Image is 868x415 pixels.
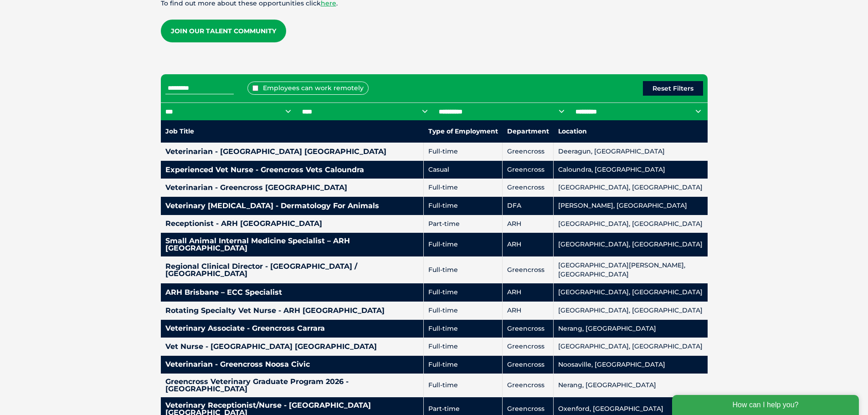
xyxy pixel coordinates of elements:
label: Employees can work remotely [247,82,369,95]
h4: Regional Clinical Director - [GEOGRAPHIC_DATA] / [GEOGRAPHIC_DATA] [165,263,419,277]
td: [GEOGRAPHIC_DATA], [GEOGRAPHIC_DATA] [554,338,708,356]
h4: Small Animal Internal Medicine Specialist – ARH [GEOGRAPHIC_DATA] [165,237,419,252]
input: Employees can work remotely [252,85,258,91]
h4: Rotating Specialty Vet Nurse - ARH [GEOGRAPHIC_DATA] [165,307,419,314]
td: Deeragun, [GEOGRAPHIC_DATA] [554,143,708,161]
td: [GEOGRAPHIC_DATA], [GEOGRAPHIC_DATA] [554,179,708,197]
td: Greencross [503,356,554,374]
td: Greencross [503,256,554,283]
h4: Veterinarian - Greencross [GEOGRAPHIC_DATA] [165,184,419,191]
td: [GEOGRAPHIC_DATA], [GEOGRAPHIC_DATA] [554,283,708,302]
td: Full-time [424,320,503,338]
td: ARH [503,302,554,320]
td: Caloundra, [GEOGRAPHIC_DATA] [554,161,708,179]
td: Casual [424,161,503,179]
h4: Vet Nurse - [GEOGRAPHIC_DATA] [GEOGRAPHIC_DATA] [165,343,419,350]
a: Join our Talent Community [161,20,286,42]
h4: Experienced Vet Nurse - Greencross Vets Caloundra [165,166,419,174]
nobr: Job Title [165,127,194,135]
h4: ARH Brisbane – ECC Specialist [165,289,419,296]
td: [GEOGRAPHIC_DATA], [GEOGRAPHIC_DATA] [554,233,708,256]
td: Nerang, [GEOGRAPHIC_DATA] [554,320,708,338]
td: [GEOGRAPHIC_DATA], [GEOGRAPHIC_DATA] [554,302,708,320]
h4: Receptionist - ARH [GEOGRAPHIC_DATA] [165,220,419,227]
td: Full-time [424,374,503,397]
td: Greencross [503,161,554,179]
td: Full-time [424,356,503,374]
td: Full-time [424,179,503,197]
td: ARH [503,233,554,256]
td: Greencross [503,179,554,197]
td: Full-time [424,302,503,320]
button: Reset Filters [643,81,703,96]
td: Nerang, [GEOGRAPHIC_DATA] [554,374,708,397]
h4: Veterinarian - Greencross Noosa Civic [165,361,419,368]
td: Greencross [503,143,554,161]
nobr: Type of Employment [428,127,498,135]
td: ARH [503,283,554,302]
h4: Veterinary Associate - Greencross Carrara [165,325,419,332]
td: Full-time [424,233,503,256]
td: Greencross [503,374,554,397]
td: [PERSON_NAME], [GEOGRAPHIC_DATA] [554,197,708,215]
td: Greencross [503,338,554,356]
h4: Veterinarian - [GEOGRAPHIC_DATA] [GEOGRAPHIC_DATA] [165,148,419,155]
td: Greencross [503,320,554,338]
nobr: Department [507,127,549,135]
h4: Veterinary [MEDICAL_DATA] - Dermatology For Animals [165,202,419,210]
td: Full-time [424,197,503,215]
td: Part-time [424,215,503,233]
td: Noosaville, [GEOGRAPHIC_DATA] [554,356,708,374]
td: Full-time [424,283,503,302]
td: DFA [503,197,554,215]
td: ARH [503,215,554,233]
nobr: Location [558,127,587,135]
div: How can I help you? [5,5,192,26]
td: [GEOGRAPHIC_DATA], [GEOGRAPHIC_DATA] [554,215,708,233]
button: Search [850,41,859,51]
td: Full-time [424,256,503,283]
h4: Greencross Veterinary Graduate Program 2026 - [GEOGRAPHIC_DATA] [165,378,419,393]
td: Full-time [424,143,503,161]
td: [GEOGRAPHIC_DATA][PERSON_NAME], [GEOGRAPHIC_DATA] [554,256,708,283]
td: Full-time [424,338,503,356]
